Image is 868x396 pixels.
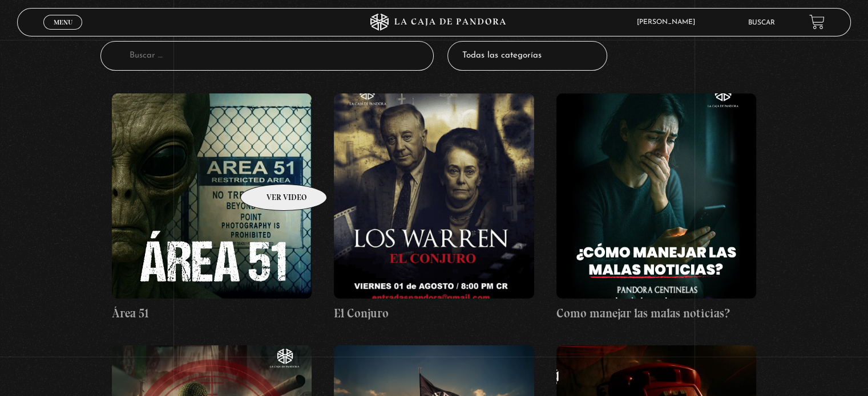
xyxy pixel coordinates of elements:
[334,304,534,322] h4: El Conjuro
[334,93,534,322] a: El Conjuro
[631,19,706,26] span: [PERSON_NAME]
[556,304,756,322] h4: Como manejar las malas noticias?
[112,93,312,322] a: Área 51
[556,93,756,322] a: Como manejar las malas noticias?
[50,28,76,36] span: Cerrar
[809,14,825,30] a: View your shopping cart
[112,304,312,322] h4: Área 51
[54,19,72,26] span: Menu
[748,19,775,26] a: Buscar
